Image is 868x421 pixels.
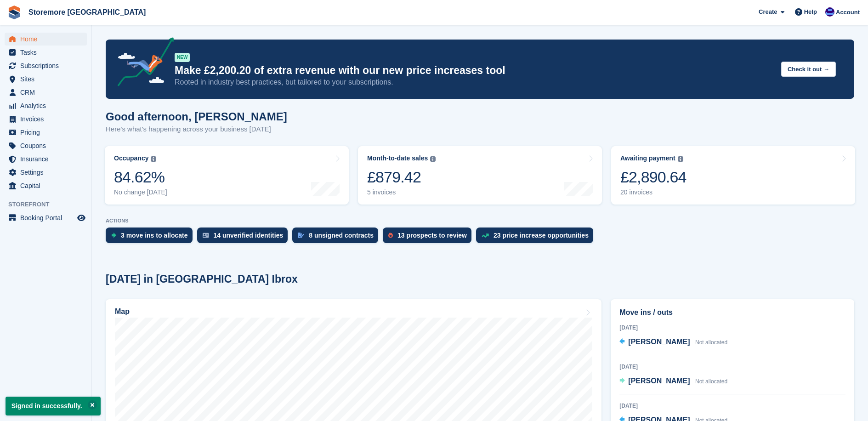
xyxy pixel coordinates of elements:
[105,146,349,205] a: Occupancy 84.62% No change [DATE]
[628,377,690,385] span: [PERSON_NAME]
[20,166,75,179] span: Settings
[367,188,436,196] div: 5 invoices
[76,212,87,223] a: Preview store
[611,146,855,205] a: Awaiting payment £2,890.64 20 invoices
[292,228,383,248] a: 8 unsigned contracts
[106,218,854,224] p: ACTIONS
[20,139,75,152] span: Coupons
[367,154,428,162] div: Month-to-date sales
[25,5,149,20] a: Storemore [GEOGRAPHIC_DATA]
[5,73,87,85] a: menu
[678,156,683,162] img: icon-info-grey-7440780725fd019a000dd9b08b2336e03edf1995a4989e88bcd33f0948082b44.svg
[620,154,675,162] div: Awaiting payment
[620,188,686,196] div: 20 invoices
[20,153,75,165] span: Insurance
[5,153,87,165] a: menu
[388,233,393,238] img: prospect-51fa495bee0391a8d652442698ab0144808aea92771e9ea1ae160a38d050c398.svg
[5,46,87,59] a: menu
[759,7,777,17] span: Create
[482,233,489,238] img: price_increase_opportunities-93ffe204e8149a01c8c9dc8f82e8f89637d9d84a8eef4429ea346261dce0b2c0.svg
[5,59,87,72] a: menu
[476,228,598,248] a: 23 price increase opportunities
[106,228,197,248] a: 3 move ins to allocate
[5,139,87,152] a: menu
[5,126,87,139] a: menu
[6,397,101,415] p: Signed in successfully.
[367,168,436,187] div: £879.42
[20,73,75,85] span: Sites
[695,378,727,385] span: Not allocated
[804,7,817,17] span: Help
[20,46,75,59] span: Tasks
[494,232,589,239] div: 23 price increase opportunities
[7,6,21,19] img: stora-icon-8386f47178a22dfd0bd8f6a31ec36ba5ce8667c1dd55bd0f319d3a0aa187defe.svg
[5,179,87,192] a: menu
[5,211,87,224] a: menu
[5,86,87,99] a: menu
[619,324,845,332] div: [DATE]
[197,228,293,248] a: 14 unverified identities
[20,86,75,99] span: CRM
[358,146,602,205] a: Month-to-date sales £879.42 5 invoices
[106,110,287,123] h1: Good afternoon, [PERSON_NAME]
[111,233,116,238] img: move_ins_to_allocate_icon-fdf77a2bb77ea45bf5b3d319d69a93e2d87916cf1d5bf7949dd705db3b84f3ca.svg
[5,166,87,179] a: menu
[619,363,845,371] div: [DATE]
[5,99,87,112] a: menu
[106,273,298,285] h2: [DATE] in [GEOGRAPHIC_DATA] Ibrox
[175,77,774,87] p: Rooted in industry best practices, but tailored to your subscriptions.
[20,211,75,224] span: Booking Portal
[175,64,774,77] p: Make £2,200.20 of extra revenue with our new price increases tool
[836,8,860,17] span: Account
[20,59,75,72] span: Subscriptions
[397,232,467,239] div: 13 prospects to review
[5,113,87,125] a: menu
[8,200,91,209] span: Storefront
[203,233,209,238] img: verify_identity-adf6edd0f0f0b5bbfe63781bf79b02c33cf7c696d77639b501bdc392416b5a36.svg
[619,375,727,387] a: [PERSON_NAME] Not allocated
[151,156,156,162] img: icon-info-grey-7440780725fd019a000dd9b08b2336e03edf1995a4989e88bcd33f0948082b44.svg
[383,228,476,248] a: 13 prospects to review
[298,233,304,238] img: contract_signature_icon-13c848040528278c33f63329250d36e43548de30e8caae1d1a13099fd9432cc5.svg
[121,232,188,239] div: 3 move ins to allocate
[20,126,75,139] span: Pricing
[214,232,284,239] div: 14 unverified identities
[20,113,75,125] span: Invoices
[430,156,436,162] img: icon-info-grey-7440780725fd019a000dd9b08b2336e03edf1995a4989e88bcd33f0948082b44.svg
[106,124,287,135] p: Here's what's happening across your business [DATE]
[309,232,374,239] div: 8 unsigned contracts
[20,99,75,112] span: Analytics
[619,336,727,348] a: [PERSON_NAME] Not allocated
[619,307,845,318] h2: Move ins / outs
[114,168,167,187] div: 84.62%
[695,339,727,346] span: Not allocated
[825,7,834,17] img: Angela
[20,179,75,192] span: Capital
[628,338,690,346] span: [PERSON_NAME]
[115,307,130,316] h2: Map
[175,53,190,62] div: NEW
[781,62,836,77] button: Check it out →
[114,188,167,196] div: No change [DATE]
[110,37,174,90] img: price-adjustments-announcement-icon-8257ccfd72463d97f412b2fc003d46551f7dbcb40ab6d574587a9cd5c0d94...
[114,154,148,162] div: Occupancy
[620,168,686,187] div: £2,890.64
[619,402,845,410] div: [DATE]
[20,33,75,46] span: Home
[5,33,87,46] a: menu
